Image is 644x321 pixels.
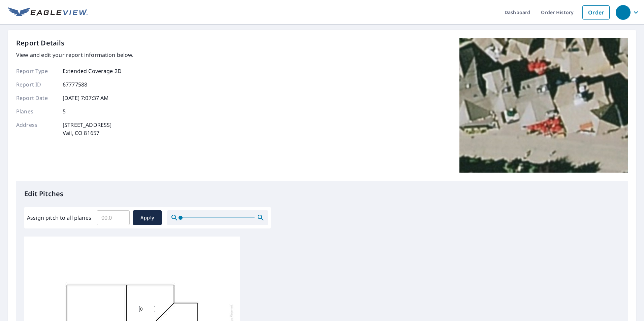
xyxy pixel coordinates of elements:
input: 00.0 [97,208,130,227]
p: Report ID [16,80,57,88]
span: Apply [138,214,156,222]
p: Extended Coverage 2D [63,67,122,75]
p: Report Type [16,67,57,75]
p: Edit Pitches [24,189,620,199]
p: 67777588 [63,80,87,88]
img: Top image [459,38,628,173]
label: Assign pitch to all planes [27,214,91,222]
p: Report Date [16,94,57,102]
p: [STREET_ADDRESS] Vail, CO 81657 [63,121,111,137]
p: Planes [16,107,57,115]
img: EV Logo [8,7,88,17]
p: Report Details [16,38,65,48]
p: [DATE] 7:07:37 AM [63,94,109,102]
a: Order [582,5,610,20]
button: Apply [133,210,162,225]
p: Address [16,121,57,137]
p: View and edit your report information below. [16,51,134,59]
p: 5 [63,107,66,115]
